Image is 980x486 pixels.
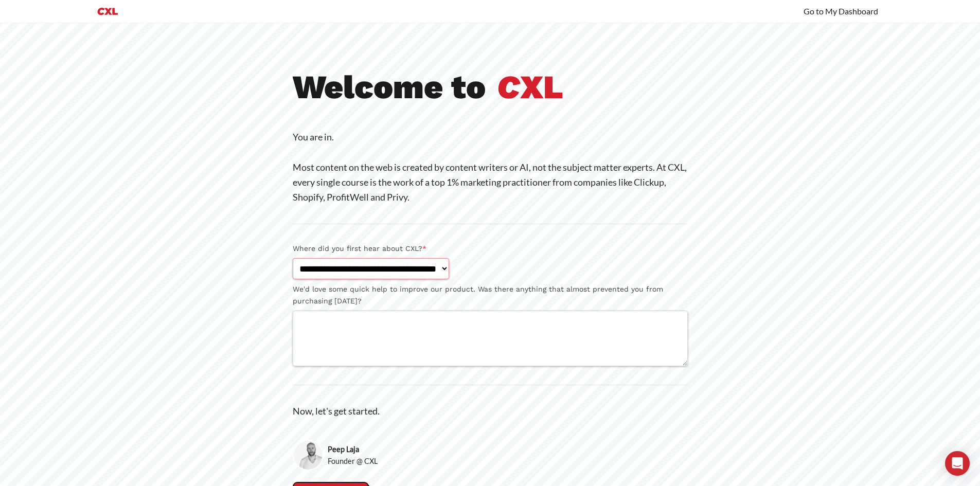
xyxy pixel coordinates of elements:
[328,455,378,467] span: Founder @ CXL
[293,283,688,307] label: We'd love some quick help to improve our product. Was there anything that almost prevented you fr...
[293,130,688,205] p: You are in. Most content on the web is created by content writers or AI, not the subject matter e...
[497,67,563,106] b: XL
[328,443,378,455] strong: Peep Laja
[293,243,688,255] label: Where did you first hear about CXL?
[293,440,324,471] img: Peep Laja, Founder @ CXL
[293,67,486,106] b: Welcome to
[497,67,520,106] i: C
[293,404,688,419] p: Now, let's get started.
[945,451,970,476] div: Open Intercom Messenger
